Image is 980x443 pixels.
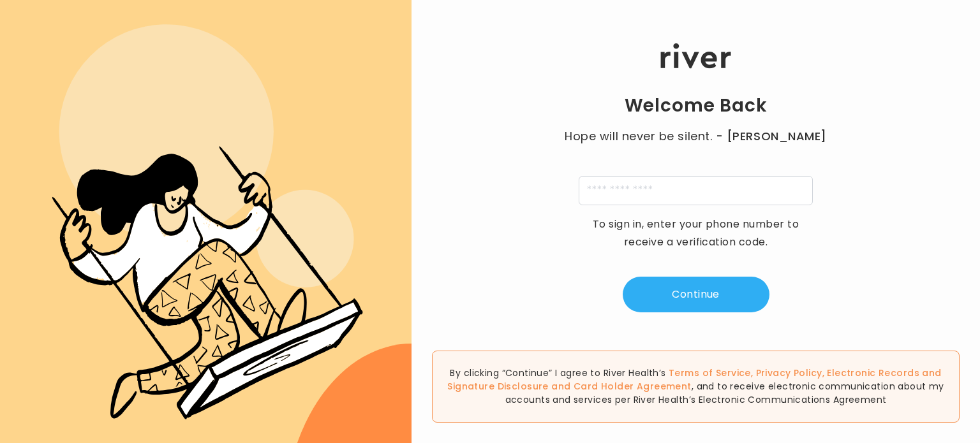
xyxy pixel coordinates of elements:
span: - [PERSON_NAME] [716,127,827,145]
p: To sign in, enter your phone number to receive a verification code. [584,215,808,251]
div: By clicking “Continue” I agree to River Health’s [432,351,960,423]
p: Hope will never be silent. [553,127,840,145]
a: Privacy Policy [756,367,822,379]
a: Terms of Service [669,367,751,379]
h1: Welcome Back [625,94,768,117]
span: , and to receive electronic communication about my accounts and services per River Health’s Elect... [505,380,944,406]
a: Electronic Records and Signature Disclosure [447,367,941,393]
button: Continue [623,277,769,312]
a: Card Holder Agreement [574,380,692,393]
span: , , and [447,367,941,393]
